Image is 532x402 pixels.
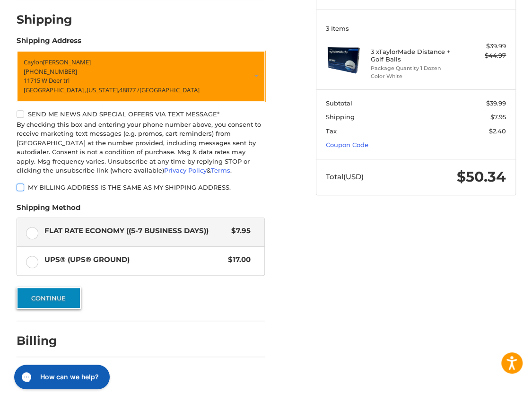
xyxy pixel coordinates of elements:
h3: 3 Items [326,25,506,32]
span: 48877 / [119,86,140,94]
span: [PERSON_NAME] [43,58,91,66]
span: UPS® (UPS® Ground) [44,254,223,265]
label: My billing address is the same as my shipping address. [17,184,265,191]
a: Privacy Policy [164,166,207,174]
span: [US_STATE], [87,86,119,94]
iframe: Gorgias live chat messenger [9,361,113,393]
h2: Shipping [17,12,72,27]
div: $44.97 [461,51,506,61]
span: $39.99 [486,99,506,107]
legend: Shipping Address [17,35,81,51]
h4: 3 x TaylorMade Distance + Golf Balls [371,48,459,63]
span: $7.95 [227,226,251,236]
span: $17.00 [223,254,251,265]
a: Terms [211,166,230,174]
a: Enter or select a different address [17,51,265,102]
li: Color White [371,72,459,80]
span: Caylon [24,58,43,66]
h2: Billing [17,333,72,348]
span: Shipping [326,113,355,121]
div: By checking this box and entering your phone number above, you consent to receive marketing text ... [17,120,265,175]
span: $50.34 [457,168,506,185]
span: Subtotal [326,99,352,107]
span: Flat Rate Economy ((5-7 Business Days)) [44,226,227,236]
li: Package Quantity 1 Dozen [371,64,459,72]
span: [PHONE_NUMBER] [24,67,77,76]
a: Coupon Code [326,141,368,149]
span: 11715 W Deer trl [24,76,70,85]
span: [GEOGRAPHIC_DATA] , [24,86,87,94]
span: Tax [326,127,337,135]
span: $7.95 [490,113,506,121]
label: Send me news and special offers via text message* [17,110,265,118]
div: $39.99 [461,42,506,51]
legend: Shipping Method [17,202,80,218]
span: $2.40 [489,127,506,135]
span: [GEOGRAPHIC_DATA] [140,86,200,94]
button: Continue [17,287,81,309]
span: Total (USD) [326,172,364,181]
